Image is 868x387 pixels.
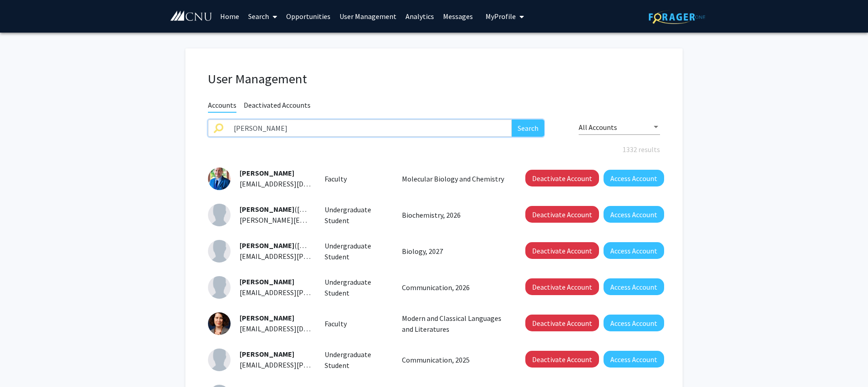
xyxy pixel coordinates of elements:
span: [PERSON_NAME] [240,349,294,358]
span: [EMAIL_ADDRESS][DOMAIN_NAME] [240,179,350,188]
p: Biology, 2027 [402,246,505,257]
span: [PERSON_NAME] [240,241,294,250]
div: Faculty [318,173,396,184]
div: Faculty [318,318,396,329]
img: Profile Picture [208,240,231,263]
img: Profile Picture [208,349,231,371]
p: Communication, 2025 [402,354,505,365]
div: Undergraduate Student [318,277,396,298]
img: Profile Picture [208,167,231,190]
img: Profile Picture [208,312,231,335]
span: Accounts [208,100,236,113]
span: My Profile [486,12,516,21]
button: Access Account [604,351,664,368]
span: [PERSON_NAME] [240,168,294,177]
span: All Accounts [579,123,617,132]
span: [PERSON_NAME][EMAIL_ADDRESS][PERSON_NAME][DOMAIN_NAME] [240,215,458,225]
p: Modern and Classical Languages and Literatures [402,313,505,334]
button: Deactivate Account [525,315,599,331]
img: Profile Picture [208,276,231,299]
button: Access Account [604,206,664,223]
a: User Management [335,0,401,32]
span: [EMAIL_ADDRESS][PERSON_NAME][DOMAIN_NAME] [240,252,404,261]
button: Access Account [604,170,664,186]
span: Deactivated Accounts [244,100,311,112]
div: 1332 results [201,144,667,155]
a: Search [244,0,282,32]
button: Deactivate Account [525,242,599,259]
img: Profile Picture [208,204,231,226]
p: Biochemistry, 2026 [402,210,505,220]
a: Home [216,0,244,32]
button: Deactivate Account [525,206,599,223]
span: [EMAIL_ADDRESS][PERSON_NAME][DOMAIN_NAME] [240,288,404,297]
button: Deactivate Account [525,170,599,186]
span: [PERSON_NAME] [240,205,294,214]
button: Access Account [604,278,664,295]
button: Search [512,119,544,137]
img: Christopher Newport University Logo [170,10,212,22]
span: [PERSON_NAME] [240,277,294,286]
p: Molecular Biology and Chemistry [402,173,505,184]
span: ([PERSON_NAME].[PERSON_NAME].23) [240,205,417,214]
button: Deactivate Account [525,278,599,295]
img: ForagerOne Logo [649,10,705,24]
span: [PERSON_NAME] [240,313,294,322]
div: Undergraduate Student [318,240,396,262]
div: Undergraduate Student [318,349,396,371]
a: Analytics [401,0,439,32]
span: [EMAIL_ADDRESS][DOMAIN_NAME] [240,324,350,333]
button: Access Account [604,242,664,259]
input: Search name, email, or institution ID to access an account and make admin changes. [228,119,512,137]
div: Undergraduate Student [318,204,396,226]
button: Access Account [604,315,664,331]
span: ([PERSON_NAME].[PERSON_NAME].23) [240,241,417,250]
a: Opportunities [282,0,335,32]
p: Communication, 2026 [402,282,505,293]
h1: User Management [208,71,660,87]
iframe: Chat [7,346,38,380]
a: Messages [439,0,477,32]
button: Deactivate Account [525,351,599,368]
span: [EMAIL_ADDRESS][PERSON_NAME][DOMAIN_NAME] [240,360,404,369]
